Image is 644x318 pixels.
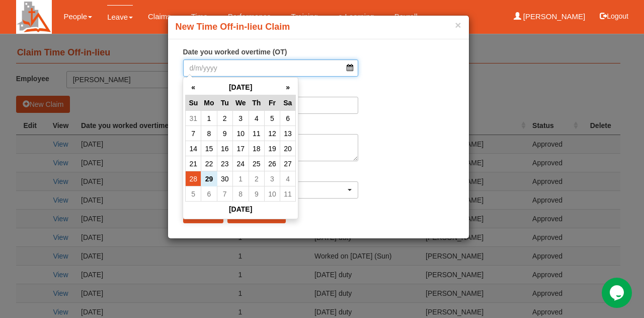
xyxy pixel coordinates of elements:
td: 19 [264,141,280,156]
th: Su [186,95,201,111]
td: 3 [264,171,280,186]
td: 15 [201,141,217,156]
td: 4 [280,171,295,186]
td: 9 [217,126,232,141]
input: d/m/yyyy [183,59,359,77]
iframe: chat widget [602,278,634,308]
td: 24 [232,156,249,171]
td: 23 [217,156,232,171]
td: 22 [201,156,217,171]
th: [DATE] [201,80,280,95]
th: Tu [217,95,232,111]
td: 11 [280,186,295,202]
td: 25 [249,156,264,171]
td: 7 [186,126,201,141]
td: 28 [186,171,201,186]
th: Mo [201,95,217,111]
td: 1 [201,111,217,126]
td: 6 [201,186,217,202]
td: 8 [232,186,249,202]
td: 2 [217,111,232,126]
th: We [232,95,249,111]
th: » [280,80,295,95]
td: 7 [217,186,232,202]
td: 10 [264,186,280,202]
td: 26 [264,156,280,171]
td: 3 [232,111,249,126]
td: 21 [186,156,201,171]
th: Th [249,95,264,111]
td: 13 [280,126,295,141]
td: 14 [186,141,201,156]
td: 2 [249,171,264,186]
td: 29 [201,171,217,186]
td: 10 [232,126,249,141]
td: 18 [249,141,264,156]
td: 30 [217,171,232,186]
th: Sa [280,95,295,111]
td: 20 [280,141,295,156]
td: 6 [280,111,295,126]
td: 8 [201,126,217,141]
th: « [186,80,201,95]
td: 5 [264,111,280,126]
td: 1 [232,171,249,186]
th: [DATE] [186,202,296,217]
td: 5 [186,186,201,202]
td: 16 [217,141,232,156]
td: 11 [249,126,264,141]
th: Fr [264,95,280,111]
td: 17 [232,141,249,156]
td: 4 [249,111,264,126]
td: 27 [280,156,295,171]
label: Date you worked overtime (OT) [183,47,287,57]
td: 9 [249,186,264,202]
b: New Time Off-in-lieu Claim [176,22,290,32]
td: 12 [264,126,280,141]
button: × [455,20,461,30]
td: 31 [186,111,201,126]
